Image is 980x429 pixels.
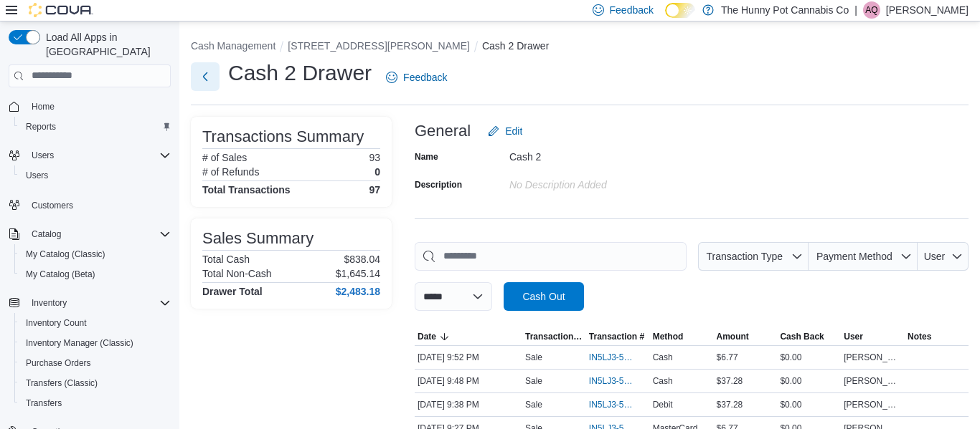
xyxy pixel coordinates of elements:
input: This is a search bar. As you type, the results lower in the page will automatically filter. [415,242,687,271]
span: Purchase Orders [26,357,91,369]
span: Transaction Type [706,251,783,262]
span: IN5LJ3-5951929 [589,375,633,387]
span: Users [26,170,48,181]
button: IN5LJ3-5951862 [589,396,647,413]
span: $37.28 [717,375,743,387]
button: Purchase Orders [14,353,176,373]
div: $0.00 [777,349,841,366]
span: Cash [653,375,673,387]
div: Cash 2 [509,145,702,163]
button: Inventory Manager (Classic) [14,333,176,353]
span: Method [653,331,684,342]
span: My Catalog (Classic) [20,246,171,263]
a: Inventory Count [20,314,93,332]
button: Home [3,96,176,117]
button: Transaction Type [698,242,809,271]
h1: Cash 2 Drawer [228,59,372,87]
h6: # of Sales [202,152,247,163]
h6: Total Non-Cash [202,268,272,279]
a: Feedback [380,63,453,92]
button: Users [26,147,60,164]
div: $0.00 [777,372,841,390]
button: Transaction # [586,328,650,345]
nav: An example of EuiBreadcrumbs [191,39,969,56]
button: Cash Back [777,328,841,345]
span: Inventory Count [20,314,171,332]
span: Payment Method [816,251,892,262]
span: Transaction Type [525,331,583,342]
span: Customers [32,200,73,211]
p: The Hunny Pot Cannabis Co [721,1,849,19]
span: Debit [653,399,673,410]
a: Transfers (Classic) [20,375,103,392]
button: Transfers [14,393,176,413]
p: Sale [525,352,542,363]
span: Transfers (Classic) [20,375,171,392]
button: Notes [905,328,969,345]
a: Customers [26,197,79,214]
span: $37.28 [717,399,743,410]
span: Users [26,147,171,164]
span: Purchase Orders [20,355,171,372]
h3: Sales Summary [202,230,314,247]
span: Transaction # [589,331,644,342]
button: Inventory [26,294,72,312]
span: Inventory [26,294,171,312]
span: AQ [865,1,877,19]
span: Inventory Manager (Classic) [26,337,133,349]
button: Edit [482,117,528,145]
span: [PERSON_NAME] [844,375,902,387]
span: User [924,251,946,262]
span: Users [32,150,54,161]
button: Amount [714,328,778,345]
span: Reports [26,121,56,132]
span: Inventory Manager (Classic) [20,334,171,352]
span: Users [20,167,171,184]
a: Home [26,98,60,115]
a: Users [20,167,54,184]
span: Inventory [32,297,67,309]
span: Cash [653,352,673,363]
span: Customers [26,196,171,213]
span: Catalog [32,228,61,240]
button: Payment Method [809,242,918,271]
button: My Catalog (Classic) [14,244,176,264]
div: $0.00 [777,396,841,413]
p: 0 [374,166,380,178]
button: Users [3,145,176,165]
span: Transfers [26,397,62,409]
span: My Catalog (Classic) [26,249,105,260]
label: Description [415,179,462,191]
span: User [844,331,863,342]
span: My Catalog (Beta) [20,266,171,283]
div: [DATE] 9:38 PM [415,396,522,413]
p: 93 [369,152,380,163]
button: My Catalog (Beta) [14,264,176,284]
p: Sale [525,375,542,387]
span: Transfers (Classic) [26,377,98,389]
span: Edit [505,124,522,138]
span: Inventory Count [26,317,87,329]
button: Transaction Type [522,328,586,345]
button: Cash 2 Drawer [482,40,549,52]
span: Amount [717,331,749,342]
span: Cash Out [522,289,565,304]
a: Transfers [20,395,67,412]
div: No Description added [509,173,702,191]
button: User [918,242,969,271]
h4: 97 [369,184,380,196]
button: Reports [14,117,176,137]
p: Sale [525,399,542,410]
span: IN5LJ3-5951862 [589,399,633,410]
span: Feedback [403,70,447,85]
p: | [854,1,857,19]
span: $6.77 [717,352,738,363]
button: Cash Management [191,40,275,52]
button: Users [14,165,176,185]
span: Dark Mode [665,18,666,19]
span: Load All Apps in [GEOGRAPHIC_DATA] [40,30,171,59]
button: Catalog [3,224,176,244]
button: Transfers (Classic) [14,373,176,393]
button: Next [191,62,220,91]
a: My Catalog (Classic) [20,246,111,263]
